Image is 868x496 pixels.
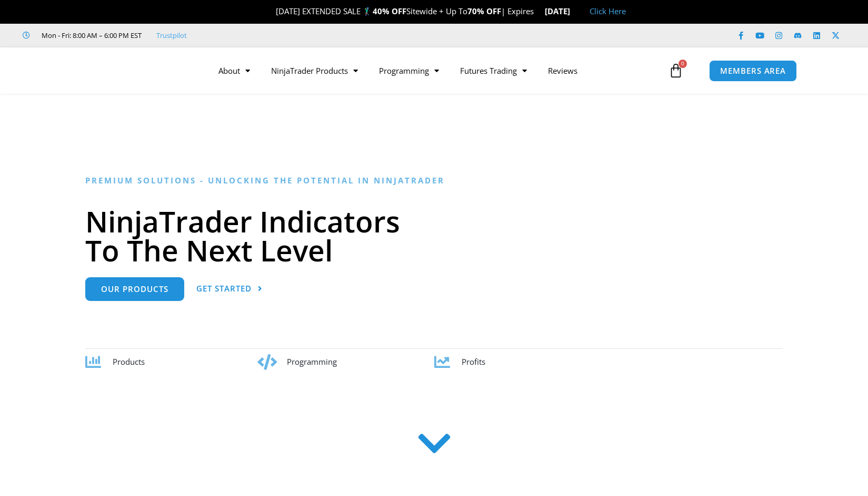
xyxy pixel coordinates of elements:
[113,356,145,367] span: Products
[208,59,666,83] nav: Menu
[590,6,626,16] a: Click Here
[653,55,699,86] a: 0
[261,59,368,83] a: NinjaTrader Products
[196,285,252,293] span: Get Started
[571,7,578,15] img: 🏭
[467,6,501,16] strong: 70% OFF
[720,67,786,75] span: MEMBERS AREA
[39,29,142,42] span: Mon - Fri: 8:00 AM – 6:00 PM EST
[679,60,687,68] span: 0
[537,59,588,83] a: Reviews
[196,277,263,301] a: Get Started
[265,6,545,16] span: [DATE] EXTENDED SALE 🏌️‍♂️ Sitewide + Up To | Expires
[287,356,337,367] span: Programming
[534,7,542,15] img: ⌛
[85,207,783,265] h1: NinjaTrader Indicators To The Next Level
[368,59,450,83] a: Programming
[85,277,184,301] a: Our Products
[450,59,537,83] a: Futures Trading
[57,52,170,90] img: LogoAI | Affordable Indicators – NinjaTrader
[85,176,783,186] h6: Premium Solutions - Unlocking the Potential in NinjaTrader
[156,29,187,42] a: Trustpilot
[208,59,261,83] a: About
[373,6,406,16] strong: 40% OFF
[545,6,579,16] strong: [DATE]
[101,285,168,293] span: Our Products
[267,7,275,15] img: 🎉
[462,356,485,367] span: Profits
[709,60,797,82] a: MEMBERS AREA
